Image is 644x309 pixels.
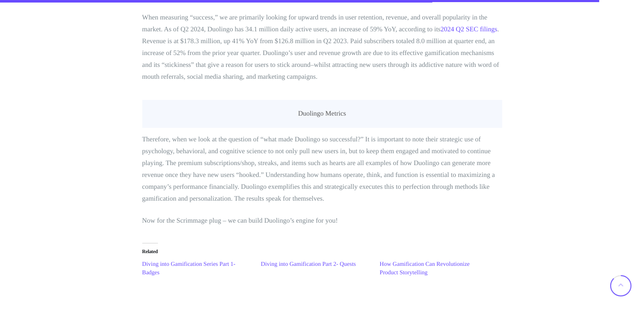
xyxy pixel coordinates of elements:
[142,261,235,276] a: Diving into Gamification Series Part 1- Badges
[142,215,502,227] p: Now for the Scrimmage plug – we can build Duolingo’s engine for you!
[380,261,470,276] a: How Gamification Can Revolutionize Product Storytelling
[261,261,356,268] a: Diving into Gamification Part 2- Quests
[142,134,502,205] p: Therefore, when we look at the question of “what made Duolingo so successful?” It is important to...
[142,12,502,83] p: When measuring “success,” we are primarily looking for upward trends in user retention, revenue, ...
[142,100,502,128] figcaption: Duolingo Metrics
[142,243,158,254] em: Related
[440,26,497,33] a: 2024 Q2 SEC filings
